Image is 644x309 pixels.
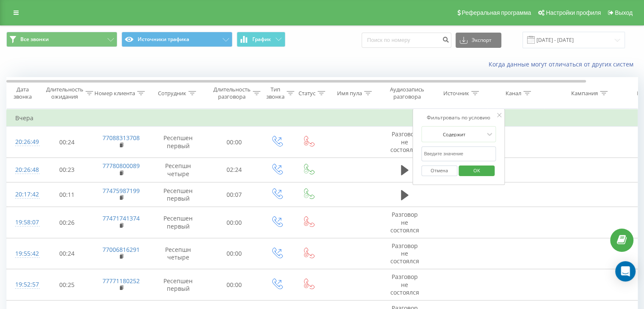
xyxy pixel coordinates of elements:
[337,90,362,97] div: Имя пула
[252,36,271,42] span: График
[237,32,285,47] button: График
[208,238,261,269] td: 00:00
[465,164,489,177] span: OK
[615,261,636,281] div: Open Intercom Messenger
[421,146,496,161] input: Введите значение
[41,182,94,207] td: 00:11
[390,130,419,153] span: Разговор не состоялся
[421,166,457,176] button: Отмена
[158,90,186,97] div: Сотрудник
[299,90,315,97] div: Статус
[208,207,261,238] td: 00:00
[102,187,140,195] a: 77475987199
[462,9,531,16] span: Реферальная программа
[94,90,135,97] div: Номер клиента
[362,33,451,48] input: Поиск по номеру
[390,242,419,265] span: Разговор не состоялся
[390,210,419,234] span: Разговор не состоялся
[7,86,38,100] div: Дата звонка
[15,246,32,262] div: 19:55:42
[149,207,208,238] td: Ресепшен первый
[546,9,601,16] span: Настройки профиля
[122,32,232,47] button: Источники трафика
[102,214,140,222] a: 77471741374
[15,186,32,203] div: 20:17:42
[266,86,285,100] div: Тип звонка
[41,269,94,301] td: 00:25
[149,157,208,182] td: Ресепшн четыре
[46,86,83,100] div: Длительность ожидания
[459,166,495,176] button: OK
[41,127,94,158] td: 00:24
[571,90,598,97] div: Кампания
[102,134,140,142] a: 77088313708
[149,127,208,158] td: Ресепшен первый
[149,269,208,301] td: Ресепшен первый
[102,162,140,170] a: 77780800089
[15,214,32,231] div: 19:58:07
[15,276,32,293] div: 19:52:57
[213,86,251,100] div: Длительность разговора
[20,36,49,43] span: Все звонки
[149,182,208,207] td: Ресепшен первый
[208,182,261,207] td: 00:07
[41,207,94,238] td: 00:26
[506,90,521,97] div: Канал
[102,277,140,285] a: 77771180252
[41,157,94,182] td: 00:23
[615,9,633,16] span: Выход
[149,238,208,269] td: Ресепшн четыре
[102,246,140,254] a: 77006816291
[387,86,428,100] div: Аудиозапись разговора
[456,33,501,48] button: Экспорт
[443,90,469,97] div: Источник
[208,157,261,182] td: 02:24
[6,32,117,47] button: Все звонки
[208,127,261,158] td: 00:00
[421,113,496,122] div: Фильтровать по условию
[489,60,638,68] a: Когда данные могут отличаться от других систем
[41,238,94,269] td: 00:24
[15,162,32,178] div: 20:26:48
[15,134,32,150] div: 20:26:49
[390,273,419,296] span: Разговор не состоялся
[208,269,261,301] td: 00:00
